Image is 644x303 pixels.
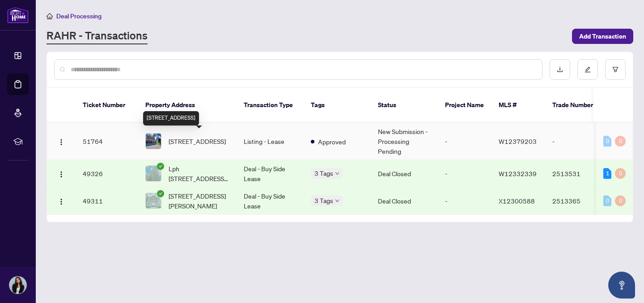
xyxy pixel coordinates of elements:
[318,137,346,147] span: Approved
[371,123,438,160] td: New Submission - Processing Pending
[304,88,371,123] th: Tags
[615,168,626,179] div: 0
[56,12,102,20] span: Deal Processing
[603,136,611,147] div: 0
[237,123,304,160] td: Listing - Lease
[499,197,535,205] span: X12300588
[58,198,65,205] img: Logo
[557,66,563,73] span: download
[7,7,29,23] img: logo
[438,160,491,187] td: -
[146,166,161,181] img: thumbnail-img
[371,88,438,123] th: Status
[9,277,26,294] img: Profile Icon
[237,88,304,123] th: Transaction Type
[169,136,226,146] span: [STREET_ADDRESS]
[608,272,635,299] button: Open asap
[550,59,570,80] button: download
[499,137,537,145] span: W12379203
[54,134,68,148] button: Logo
[499,169,537,177] span: W12332339
[371,187,438,215] td: Deal Closed
[143,111,199,126] div: [STREET_ADDRESS]
[577,59,598,80] button: edit
[54,194,68,208] button: Logo
[371,160,438,187] td: Deal Closed
[237,160,304,187] td: Deal - Buy Side Lease
[335,199,339,203] span: down
[491,88,545,123] th: MLS #
[438,88,491,123] th: Project Name
[54,166,68,181] button: Logo
[545,187,608,215] td: 2513365
[157,163,164,170] span: check-circle
[138,88,237,123] th: Property Address
[603,195,611,206] div: 0
[615,195,626,206] div: 0
[314,168,333,178] span: 3 Tags
[545,123,608,160] td: -
[605,59,626,80] button: filter
[169,164,229,183] span: Lph [STREET_ADDRESS][PERSON_NAME]
[157,190,164,197] span: check-circle
[76,88,138,123] th: Ticket Number
[585,66,591,73] span: edit
[335,171,339,176] span: down
[47,28,148,44] a: RAHR - Transactions
[579,29,626,43] span: Add Transaction
[146,134,161,149] img: thumbnail-img
[47,13,53,19] span: home
[146,193,161,208] img: thumbnail-img
[76,160,138,187] td: 49326
[615,136,626,147] div: 0
[438,123,491,160] td: -
[169,191,229,211] span: [STREET_ADDRESS][PERSON_NAME]
[612,66,619,73] span: filter
[76,187,138,215] td: 49311
[76,123,138,160] td: 51764
[314,195,333,206] span: 3 Tags
[438,187,491,215] td: -
[545,160,608,187] td: 2513531
[603,168,611,179] div: 1
[545,88,608,123] th: Trade Number
[572,29,633,44] button: Add Transaction
[58,139,65,146] img: Logo
[58,171,65,178] img: Logo
[237,187,304,215] td: Deal - Buy Side Lease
